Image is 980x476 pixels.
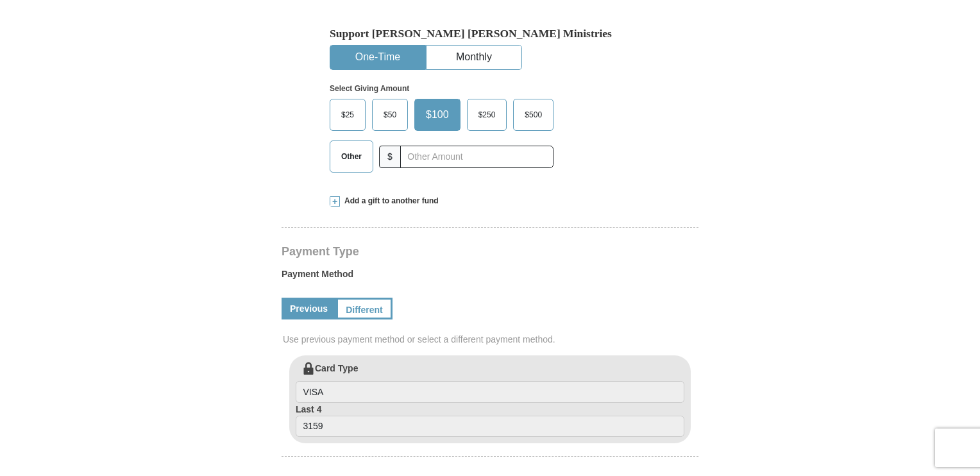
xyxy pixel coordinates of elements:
button: Monthly [427,46,521,69]
h5: Support [PERSON_NAME] [PERSON_NAME] Ministries [330,27,650,40]
input: Other Amount [400,146,553,168]
span: Use previous payment method or select a different payment method. [283,333,700,346]
a: Previous [282,298,336,319]
span: $50 [377,105,403,124]
label: Card Type [296,362,684,403]
span: Other [335,147,368,166]
span: $100 [419,105,455,124]
a: Different [336,298,393,319]
span: Add a gift to another fund [340,196,439,207]
input: Last 4 [296,416,684,438]
label: Payment Method [282,268,698,287]
button: One-Time [330,46,425,69]
label: Last 4 [296,403,684,438]
strong: Select Giving Amount [330,84,409,93]
input: Card Type [296,381,684,403]
h4: Payment Type [282,246,698,257]
span: $250 [472,105,502,124]
span: $500 [518,105,548,124]
span: $25 [335,105,360,124]
span: $ [379,146,401,168]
